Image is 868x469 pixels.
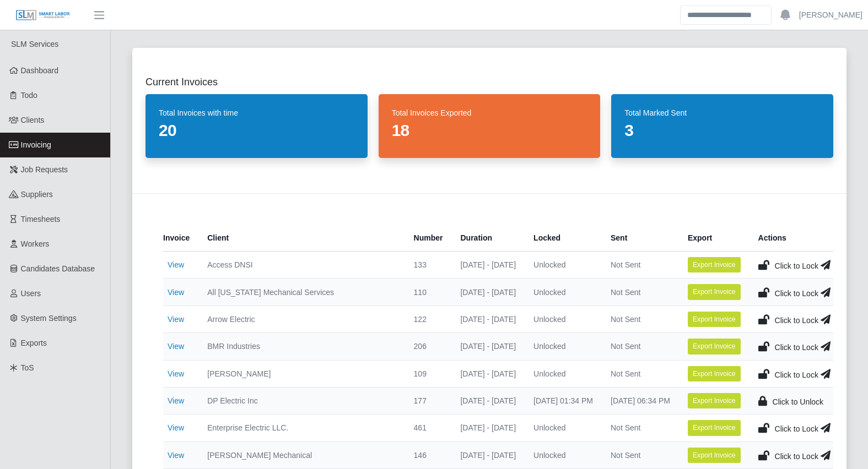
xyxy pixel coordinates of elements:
th: Sent [602,225,679,252]
td: Not Sent [602,279,679,306]
dt: Total Invoices with time [159,107,354,118]
span: Job Requests [21,165,68,174]
dd: 3 [624,121,820,140]
span: Invoicing [21,140,51,149]
td: Not Sent [602,441,679,468]
td: [PERSON_NAME] [198,360,405,387]
td: Arrow Electric [198,306,405,332]
th: Actions [750,225,835,252]
a: View [168,342,184,351]
span: Todo [21,91,37,100]
span: Click to Lock [775,424,818,433]
button: Export Invoice [688,393,741,408]
input: Search [680,6,772,25]
span: Click to Lock [775,316,818,325]
td: Not Sent [602,415,679,441]
td: 146 [405,441,452,468]
td: Unlocked [525,441,602,468]
a: View [168,423,184,432]
th: Client [198,225,405,252]
td: Access DNSI [198,252,405,279]
span: Click to Unlock [773,397,824,406]
span: Dashboard [21,66,59,75]
span: Click to Lock [775,343,818,352]
button: Export Invoice [688,284,741,299]
span: ToS [21,363,34,372]
td: [DATE] - [DATE] [451,441,525,468]
span: Click to Lock [775,289,818,298]
img: SLM Logo [15,9,71,21]
button: Export Invoice [688,257,741,272]
th: Export [679,225,750,252]
a: View [168,260,184,269]
td: DP Electric Inc [198,387,405,414]
span: Click to Lock [775,452,818,461]
td: Unlocked [525,252,602,279]
td: 110 [405,279,452,306]
td: Unlocked [525,333,602,360]
td: Not Sent [602,333,679,360]
span: Click to Lock [775,261,818,270]
td: 461 [405,415,452,441]
dd: 18 [392,121,587,140]
td: Not Sent [602,306,679,332]
span: Suppliers [21,190,53,199]
td: [DATE] - [DATE] [451,387,525,414]
a: View [168,451,184,460]
h2: Current Invoices [145,74,833,90]
th: Duration [451,225,525,252]
td: 122 [405,306,452,332]
span: Workers [21,239,50,248]
td: Not Sent [602,252,679,279]
td: Enterprise Electric LLC. [198,415,405,441]
span: Timesheets [21,215,61,223]
dt: Total Marked Sent [624,107,820,118]
dt: Total Invoices Exported [392,107,587,118]
td: Not Sent [602,360,679,387]
button: Export Invoice [688,312,741,327]
span: Exports [21,339,47,347]
span: Candidates Database [21,264,95,273]
td: 109 [405,360,452,387]
button: Export Invoice [688,420,741,435]
td: BMR Industries [198,333,405,360]
td: [DATE] 01:34 PM [525,387,602,414]
span: System Settings [21,314,77,323]
a: [PERSON_NAME] [799,9,862,21]
button: Export Invoice [688,366,741,381]
td: Unlocked [525,279,602,306]
td: [DATE] - [DATE] [451,252,525,279]
span: Users [21,289,41,298]
a: View [168,315,184,324]
td: [DATE] - [DATE] [451,306,525,332]
td: Unlocked [525,306,602,332]
button: Export Invoice [688,339,741,354]
td: Unlocked [525,415,602,441]
button: Export Invoice [688,448,741,463]
td: All [US_STATE] Mechanical Services [198,279,405,306]
td: [DATE] - [DATE] [451,415,525,441]
td: [DATE] - [DATE] [451,333,525,360]
a: View [168,288,184,297]
td: Unlocked [525,360,602,387]
td: 177 [405,387,452,414]
a: View [168,369,184,378]
td: [DATE] - [DATE] [451,279,525,306]
td: [DATE] - [DATE] [451,360,525,387]
td: 133 [405,252,452,279]
th: Invoice [163,225,198,252]
span: Clients [21,116,45,124]
a: View [168,396,184,405]
td: [DATE] 06:34 PM [602,387,679,414]
dd: 20 [159,121,354,140]
span: SLM Services [11,40,58,48]
td: 206 [405,333,452,360]
th: Number [405,225,452,252]
td: [PERSON_NAME] Mechanical [198,441,405,468]
th: Locked [525,225,602,252]
span: Click to Lock [775,370,818,379]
